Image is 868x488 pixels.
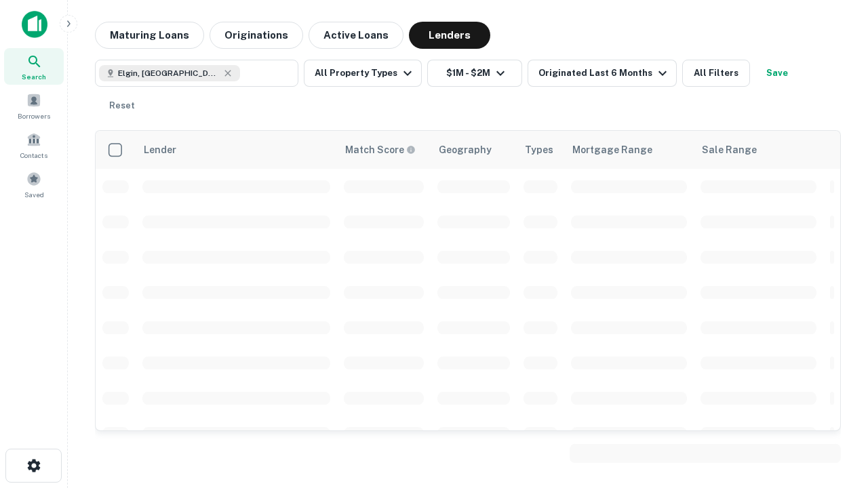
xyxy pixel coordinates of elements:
[702,142,757,158] div: Sale Range
[4,127,64,163] a: Contacts
[22,71,46,82] span: Search
[427,60,522,87] button: $1M - $2M
[431,131,517,169] th: Geography
[528,60,677,87] button: Originated Last 6 Months
[694,131,823,169] th: Sale Range
[118,67,220,79] span: Elgin, [GEOGRAPHIC_DATA], [GEOGRAPHIC_DATA]
[100,92,144,119] button: Reset
[755,60,799,87] button: Save your search to get updates of matches that match your search criteria.
[345,142,413,157] h6: Match Score
[525,142,553,158] div: Types
[144,142,176,158] div: Lender
[409,22,490,49] button: Lenders
[538,65,671,81] div: Originated Last 6 Months
[304,60,422,87] button: All Property Types
[20,150,47,161] span: Contacts
[24,189,44,200] span: Saved
[572,142,652,158] div: Mortgage Range
[309,22,403,49] button: Active Loans
[439,142,492,158] div: Geography
[22,11,47,38] img: capitalize-icon.png
[337,131,431,169] th: Capitalize uses an advanced AI algorithm to match your search with the best lender. The match sco...
[800,380,868,445] iframe: Chat Widget
[95,22,204,49] button: Maturing Loans
[517,131,564,169] th: Types
[136,131,337,169] th: Lender
[345,142,416,157] div: Capitalize uses an advanced AI algorithm to match your search with the best lender. The match sco...
[4,166,64,203] a: Saved
[564,131,694,169] th: Mortgage Range
[4,87,64,124] a: Borrowers
[18,110,50,121] span: Borrowers
[210,22,303,49] button: Originations
[682,60,750,87] button: All Filters
[4,48,64,85] a: Search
